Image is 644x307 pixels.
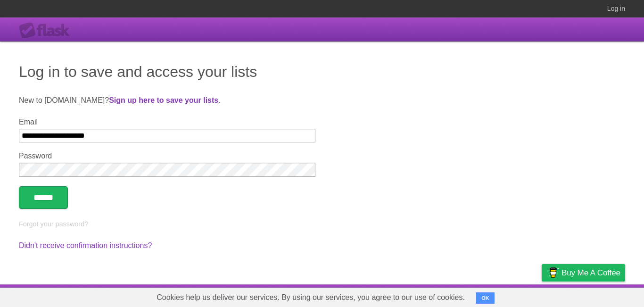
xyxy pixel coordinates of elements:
a: Privacy [529,287,554,305]
span: Cookies help us deliver our services. By using our services, you agree to our use of cookies. [147,288,474,307]
img: Buy me a coffee [546,265,559,281]
a: Didn't receive confirmation instructions? [19,241,152,249]
a: Suggest a feature [566,287,625,305]
button: OK [476,292,495,304]
label: Email [19,118,315,126]
a: Buy me a coffee [542,264,625,282]
a: Developers [447,287,486,305]
label: Password [19,152,315,160]
span: Buy me a coffee [561,265,620,281]
h1: Log in to save and access your lists [19,60,625,83]
a: Forgot your password? [19,220,88,228]
a: Terms [497,287,518,305]
a: About [416,287,436,305]
a: Sign up here to save your lists [109,96,218,104]
div: Flask [19,22,75,39]
p: New to [DOMAIN_NAME]? . [19,95,625,106]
